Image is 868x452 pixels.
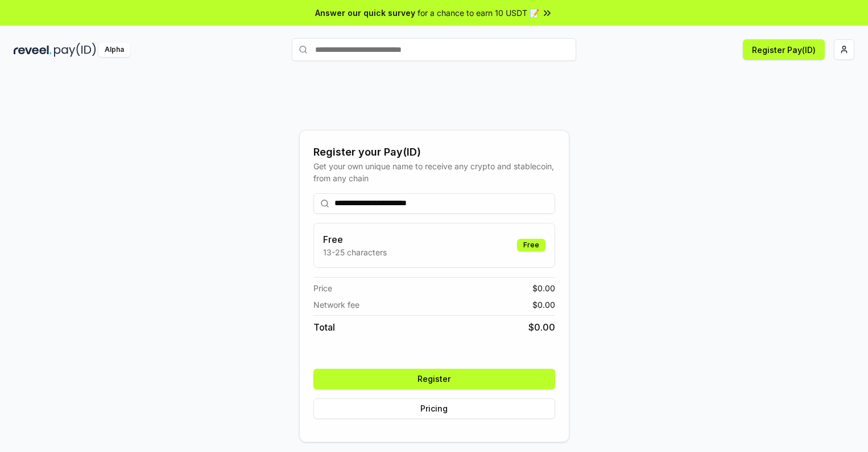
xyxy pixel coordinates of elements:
[313,398,555,419] button: Pricing
[313,160,555,184] div: Get your own unique name to receive any crypto and stablecoin, from any chain
[14,43,52,57] img: reveel_dark
[313,299,359,311] span: Network fee
[532,299,555,311] span: $ 0.00
[743,39,825,60] button: Register Pay(ID)
[323,233,387,246] h3: Free
[528,320,555,334] span: $ 0.00
[313,282,332,294] span: Price
[54,43,96,57] img: pay_id
[323,246,387,258] p: 13-25 characters
[313,369,555,389] button: Register
[313,320,335,334] span: Total
[418,7,539,19] span: for a chance to earn 10 USDT 📝
[98,43,130,57] div: Alpha
[313,144,555,160] div: Register your Pay(ID)
[315,7,415,19] span: Answer our quick survey
[517,239,545,251] div: Free
[532,282,555,294] span: $ 0.00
